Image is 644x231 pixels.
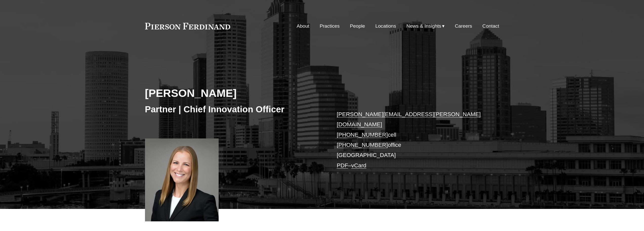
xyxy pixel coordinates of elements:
p: cell office [GEOGRAPHIC_DATA] – [337,109,484,171]
a: Contact [482,21,499,31]
a: vCard [351,162,366,169]
a: [PHONE_NUMBER] [337,132,388,138]
h3: Partner | Chief Innovation Officer [145,104,322,115]
a: People [350,21,365,31]
a: Careers [455,21,472,31]
a: Locations [375,21,396,31]
a: PDF [337,162,348,169]
a: folder dropdown [406,21,445,31]
a: [PHONE_NUMBER] [337,142,388,148]
h2: [PERSON_NAME] [145,86,322,100]
a: Practices [320,21,340,31]
a: [PERSON_NAME][EMAIL_ADDRESS][PERSON_NAME][DOMAIN_NAME] [337,111,481,128]
a: About [297,21,309,31]
span: News & Insights [406,22,441,31]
